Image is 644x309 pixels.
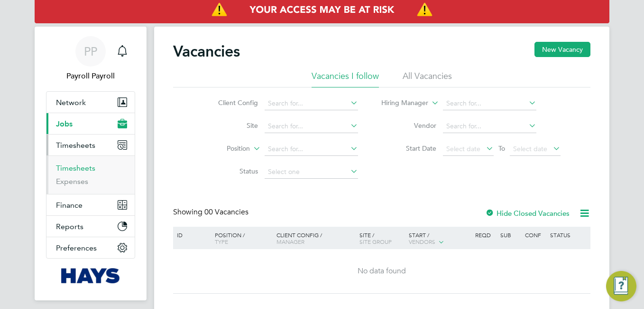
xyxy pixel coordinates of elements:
[56,201,83,210] span: Finance
[56,164,95,173] a: Timesheets
[359,238,392,245] span: Site Group
[173,42,240,61] h2: Vacancies
[446,145,480,153] span: Select date
[403,70,452,87] li: All Vacancies
[46,70,135,82] span: Payroll Payroll
[473,227,497,243] div: Reqd
[175,266,589,276] div: No data found
[173,207,250,217] div: Showing
[56,141,95,150] span: Timesheets
[382,121,436,130] label: Vendor
[443,97,536,110] input: Search for...
[409,238,435,245] span: Vendors
[485,209,570,218] label: Hide Closed Vacancies
[498,227,523,243] div: Sub
[61,268,120,283] img: hays-logo-retina.png
[513,145,547,153] span: Select date
[548,227,589,243] div: Status
[534,42,590,57] button: New Vacancy
[606,271,636,301] button: Engage Resource Center
[56,243,97,252] span: Preferences
[84,45,97,58] span: PP
[374,98,428,108] label: Hiring Manager
[208,227,274,250] div: Position /
[203,98,258,107] label: Client Config
[195,144,250,154] label: Position
[56,98,86,107] span: Network
[35,27,147,300] nav: Main navigation
[276,238,304,245] span: Manager
[312,70,379,87] li: Vacancies I follow
[46,216,135,237] button: Reports
[443,120,536,133] input: Search for...
[204,207,248,217] span: 00 Vacancies
[274,227,357,250] div: Client Config /
[46,194,135,215] button: Finance
[265,120,358,133] input: Search for...
[215,238,228,245] span: Type
[56,119,73,128] span: Jobs
[265,97,358,110] input: Search for...
[56,222,83,231] span: Reports
[265,165,358,179] input: Select one
[46,237,135,258] button: Preferences
[46,268,135,283] a: Go to home page
[523,227,547,243] div: Conf
[265,143,358,156] input: Search for...
[406,227,473,251] div: Start /
[46,36,135,82] a: PPPayroll Payroll
[203,167,258,175] label: Status
[175,227,208,243] div: ID
[46,113,135,134] button: Jobs
[382,144,436,153] label: Start Date
[357,227,407,250] div: Site /
[496,142,508,154] span: To
[56,177,88,186] a: Expenses
[46,135,135,155] button: Timesheets
[46,92,135,113] button: Network
[203,121,258,130] label: Site
[46,155,135,194] div: Timesheets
